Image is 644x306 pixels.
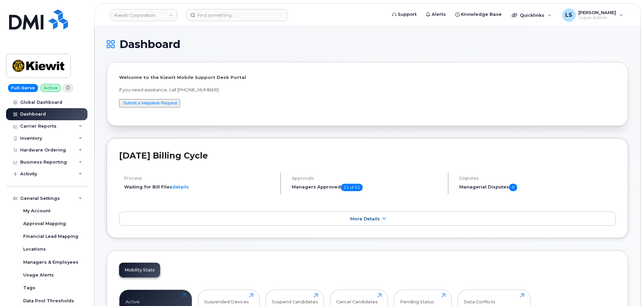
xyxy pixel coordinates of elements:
h4: Process [124,176,275,181]
a: Submit a Helpdesk Request [123,100,177,105]
span: 21 of 51 [341,184,363,191]
a: details [172,184,189,189]
h4: Approvals [292,176,442,181]
h4: Disputes [459,176,616,181]
iframe: Messenger Launcher [615,277,639,301]
h2: [DATE] Billing Cycle [119,150,616,161]
h5: Managers Approved [292,184,442,191]
div: Suspend Candidates [272,293,318,304]
p: Welcome to the Kiewit Mobile Support Desk Portal [119,74,616,81]
span: Dashboard [119,39,180,49]
button: Submit a Helpdesk Request [119,99,180,107]
div: Pending Status [400,293,434,304]
div: Suspended Devices [204,293,249,304]
div: Cancel Candidates [336,293,378,304]
h5: Managerial Disputes [459,184,616,191]
p: If you need assistance, call [PHONE_NUMBER] [119,87,616,93]
li: Waiting for Bill Files [124,184,275,190]
div: Active [126,293,140,304]
span: 0 [509,184,517,191]
div: Data Conflicts [464,293,495,304]
span: More Details [350,216,380,221]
